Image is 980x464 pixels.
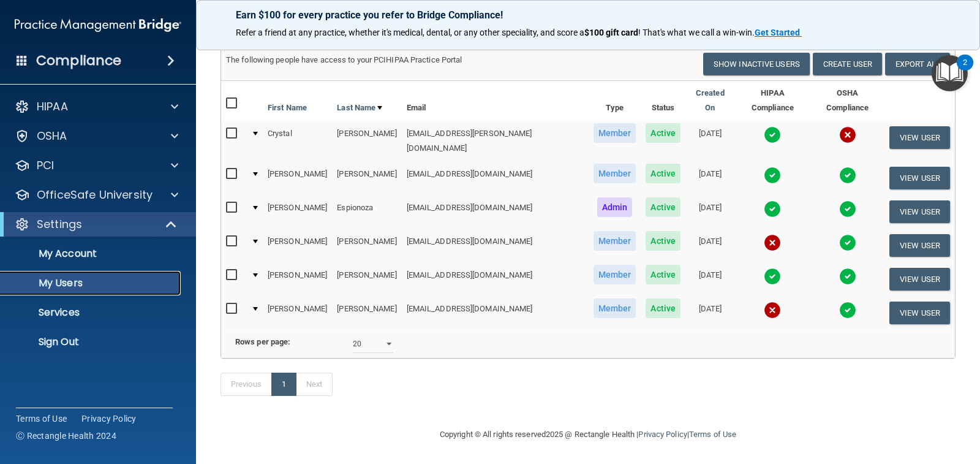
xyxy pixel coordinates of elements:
td: [DATE] [685,195,735,229]
th: Email [402,81,589,121]
img: tick.e7d51cea.svg [764,268,781,285]
img: tick.e7d51cea.svg [764,200,781,218]
p: PCI [37,158,54,173]
a: Export All [885,53,950,75]
span: Member [594,231,636,251]
button: View User [889,126,950,149]
img: tick.e7d51cea.svg [764,126,781,143]
div: 2 [963,63,967,78]
img: tick.e7d51cea.svg [839,302,856,319]
span: Active [646,231,680,251]
td: [PERSON_NAME] [332,121,401,161]
strong: Get Started [755,28,800,37]
p: OfficeSafe University [37,188,153,202]
td: [DATE] [685,296,735,329]
button: View User [889,302,950,324]
button: View User [889,167,950,189]
a: Next [296,373,333,396]
th: Type [589,81,641,121]
td: [EMAIL_ADDRESS][PERSON_NAME][DOMAIN_NAME] [402,121,589,161]
p: Services [8,306,175,319]
button: View User [889,268,950,291]
a: Last Name [337,101,382,115]
td: Crystal [263,121,332,161]
span: Active [646,164,680,183]
td: [PERSON_NAME] [263,296,332,329]
strong: $100 gift card [584,28,638,37]
td: [DATE] [685,161,735,195]
span: Admin [597,197,633,217]
span: Member [594,164,636,183]
p: Sign Out [8,336,175,348]
a: HIPAA [15,99,178,114]
td: [PERSON_NAME] [263,161,332,195]
span: The following people have access to your PCIHIPAA Practice Portal [226,55,462,64]
a: OfficeSafe University [15,188,178,202]
td: [PERSON_NAME] [332,229,401,262]
a: Get Started [755,28,802,37]
a: PCI [15,158,178,173]
span: Member [594,123,636,143]
a: First Name [268,101,307,115]
span: Member [594,265,636,284]
a: Previous [221,373,272,396]
td: [DATE] [685,121,735,161]
span: Refer a friend at any practice, whether it's medical, dental, or any other speciality, and score a [236,28,584,37]
span: ! That's what we call a win-win. [638,28,755,37]
img: tick.e7d51cea.svg [839,167,856,184]
td: Espionoza [332,195,401,229]
span: Ⓒ Rectangle Health 2024 [16,430,116,442]
button: Show Inactive Users [703,53,810,75]
img: tick.e7d51cea.svg [839,234,856,251]
span: Active [646,197,680,217]
p: HIPAA [37,99,68,114]
td: [PERSON_NAME] [332,161,401,195]
p: My Users [8,277,175,289]
td: [EMAIL_ADDRESS][DOMAIN_NAME] [402,262,589,296]
button: View User [889,200,950,223]
td: [EMAIL_ADDRESS][DOMAIN_NAME] [402,229,589,262]
th: OSHA Compliance [810,81,884,121]
td: [PERSON_NAME] [332,296,401,329]
span: Active [646,299,680,318]
td: [EMAIL_ADDRESS][DOMAIN_NAME] [402,296,589,329]
a: OSHA [15,129,178,143]
td: [EMAIL_ADDRESS][DOMAIN_NAME] [402,195,589,229]
p: Earn $100 for every practice you refer to Bridge Compliance! [236,9,940,21]
img: PMB logo [15,13,181,37]
td: [DATE] [685,229,735,262]
p: Settings [37,217,82,232]
div: Copyright © All rights reserved 2025 @ Rectangle Health | | [364,415,812,454]
a: Privacy Policy [638,430,687,439]
td: [DATE] [685,262,735,296]
span: Active [646,123,680,143]
th: Status [641,81,685,121]
a: 1 [271,373,296,396]
img: cross.ca9f0e7f.svg [839,126,856,143]
a: Privacy Policy [81,413,137,425]
th: HIPAA Compliance [735,81,811,121]
button: Open Resource Center, 2 new notifications [932,55,968,91]
span: Active [646,265,680,284]
b: Rows per page: [235,337,290,346]
td: [PERSON_NAME] [332,262,401,296]
a: Terms of Use [16,413,67,425]
a: Created On [690,86,730,115]
td: [EMAIL_ADDRESS][DOMAIN_NAME] [402,161,589,195]
p: My Account [8,248,175,260]
button: View User [889,234,950,257]
h4: Compliance [36,52,121,69]
img: tick.e7d51cea.svg [839,268,856,285]
a: Terms of Use [689,430,736,439]
img: cross.ca9f0e7f.svg [764,234,781,251]
img: cross.ca9f0e7f.svg [764,302,781,319]
a: Settings [15,217,178,232]
td: [PERSON_NAME] [263,229,332,262]
img: tick.e7d51cea.svg [839,200,856,218]
img: tick.e7d51cea.svg [764,167,781,184]
td: [PERSON_NAME] [263,262,332,296]
span: Member [594,299,636,318]
p: OSHA [37,129,67,143]
button: Create User [813,53,882,75]
td: [PERSON_NAME] [263,195,332,229]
